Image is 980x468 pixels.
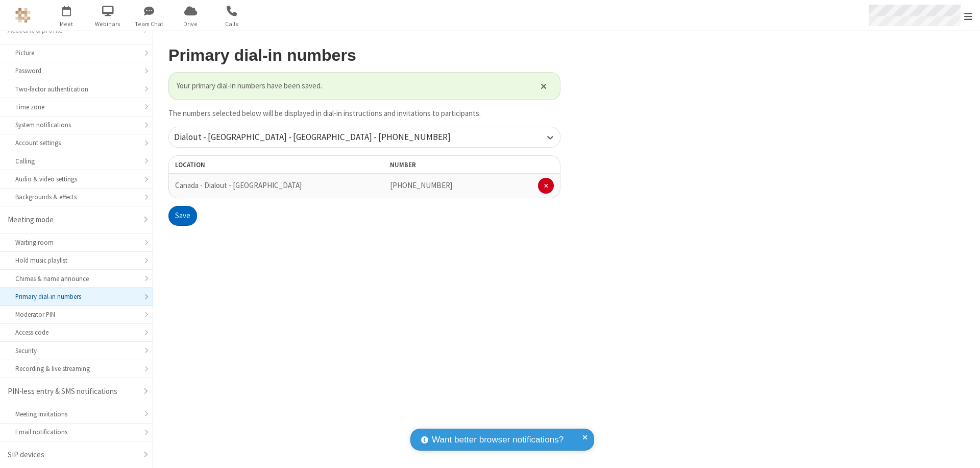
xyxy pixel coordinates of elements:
div: Audio & video settings [15,174,137,184]
span: Calls [213,19,251,29]
div: Email notifications [15,427,137,437]
div: Recording & live streaming [15,364,137,373]
div: Security [15,346,137,356]
div: PIN-less entry & SMS notifications [8,386,137,397]
span: Want better browser notifications? [432,433,563,447]
div: System notifications [15,120,137,130]
div: Password [15,66,137,76]
span: Webinars [89,19,127,29]
div: Primary dial-in numbers [15,292,137,301]
button: Close alert [535,78,552,93]
div: Backgrounds & effects [15,192,137,202]
div: Account settings [15,138,137,148]
h2: Primary dial-in numbers [168,46,560,64]
button: Save [168,206,197,226]
th: Location [168,155,325,174]
div: Time zone [15,102,137,112]
div: Waiting room [15,238,137,247]
div: Two-factor authentication [15,84,137,94]
div: Access code [15,327,137,337]
div: Meeting Invitations [15,409,137,419]
p: The numbers selected below will be displayed in dial-in instructions and invitations to participa... [168,108,560,120]
div: Meeting mode [8,214,137,226]
div: Chimes & name announce [15,274,137,284]
div: SIP devices [8,449,137,461]
img: QA Selenium DO NOT DELETE OR CHANGE [15,8,31,23]
div: Hold music playlist [15,255,137,265]
span: Your primary dial-in numbers have been saved. [177,80,528,92]
span: Drive [171,19,210,29]
div: Moderator PIN [15,310,137,319]
td: Canada - Dialout - [GEOGRAPHIC_DATA] [168,174,325,198]
th: Number [384,155,560,174]
div: Calling [15,156,137,166]
span: Team Chat [130,19,168,29]
div: Picture [15,48,137,58]
span: Meet [47,19,86,29]
span: Dialout - [GEOGRAPHIC_DATA] - [GEOGRAPHIC_DATA] - [PHONE_NUMBER] [174,131,451,143]
span: [PHONE_NUMBER] [390,180,452,190]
